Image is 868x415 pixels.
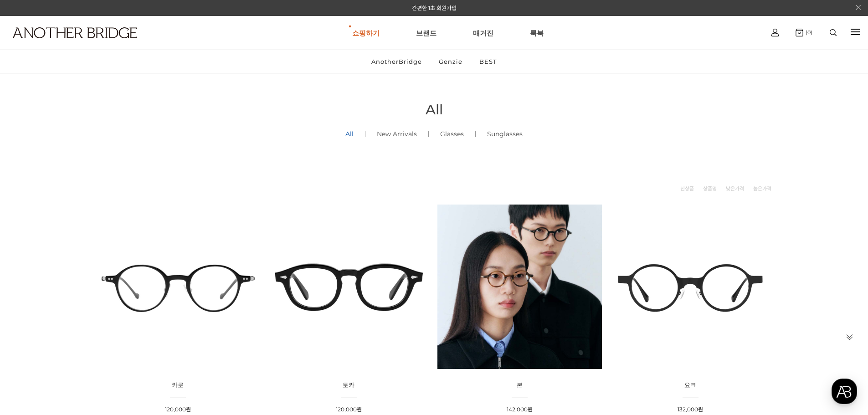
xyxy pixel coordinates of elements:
a: New Arrivals [365,118,428,149]
img: search [830,29,837,36]
img: cart [796,29,803,36]
span: 142,000원 [507,406,533,413]
a: Sunglasses [476,118,534,149]
img: 토카 아세테이트 뿔테 안경 이미지 [267,205,431,369]
img: cart [771,29,779,36]
a: 토카 [343,382,354,389]
img: logo [13,27,137,38]
span: 카로 [172,381,184,389]
a: 간편한 1초 회원가입 [412,5,457,11]
a: 요크 [684,382,696,389]
a: Glasses [429,118,475,149]
a: 룩북 [530,16,544,49]
span: 120,000원 [165,406,191,413]
a: 상품명 [703,184,717,193]
a: 본 [517,382,523,389]
img: 본 - 동그란 렌즈로 돋보이는 아세테이트 안경 이미지 [437,205,602,369]
a: All [334,118,365,149]
a: BEST [472,50,504,73]
span: (0) [803,29,812,36]
a: 브랜드 [416,16,437,49]
a: 낮은가격 [726,184,744,193]
img: 카로 - 감각적인 디자인의 패션 아이템 이미지 [96,205,260,369]
a: 카로 [172,382,184,389]
a: (0) [796,29,812,36]
a: 쇼핑하기 [352,16,380,49]
a: logo [5,27,135,61]
a: 신상품 [680,184,694,193]
a: 매거진 [473,16,493,49]
span: 본 [517,381,523,389]
a: Genzie [431,50,470,73]
span: 132,000원 [678,406,703,413]
a: 높은가격 [753,184,771,193]
a: AnotherBridge [364,50,430,73]
span: All [426,101,443,118]
img: 요크 글라스 - 트렌디한 디자인의 유니크한 안경 이미지 [608,205,773,369]
span: 토카 [343,381,354,389]
span: 120,000원 [336,406,362,413]
span: 요크 [684,381,696,389]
